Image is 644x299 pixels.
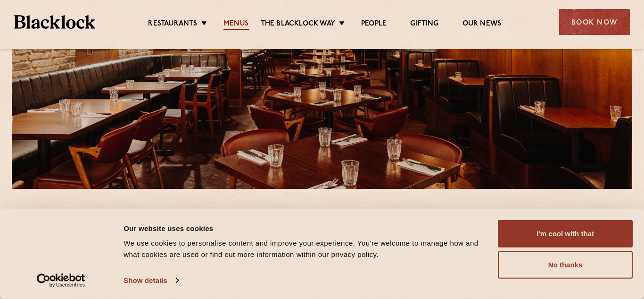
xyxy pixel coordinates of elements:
[498,220,633,248] button: I'm cool with that
[462,19,502,30] a: Our News
[14,15,95,29] img: BL_Textured_Logo-footer-cropped.svg
[361,19,387,30] a: People
[223,19,249,30] a: Menus
[498,251,633,279] button: No thanks
[148,19,197,30] a: Restaurants
[261,19,335,30] a: The Blacklock Way
[559,9,630,35] div: Book Now
[124,273,178,288] a: Show details
[124,222,487,234] div: Our website uses cookies
[410,19,438,30] a: Gifting
[20,273,102,288] a: Usercentrics Cookiebot - opens in a new window
[124,238,487,260] div: We use cookies to personalise content and improve your experience. You're welcome to manage how a...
